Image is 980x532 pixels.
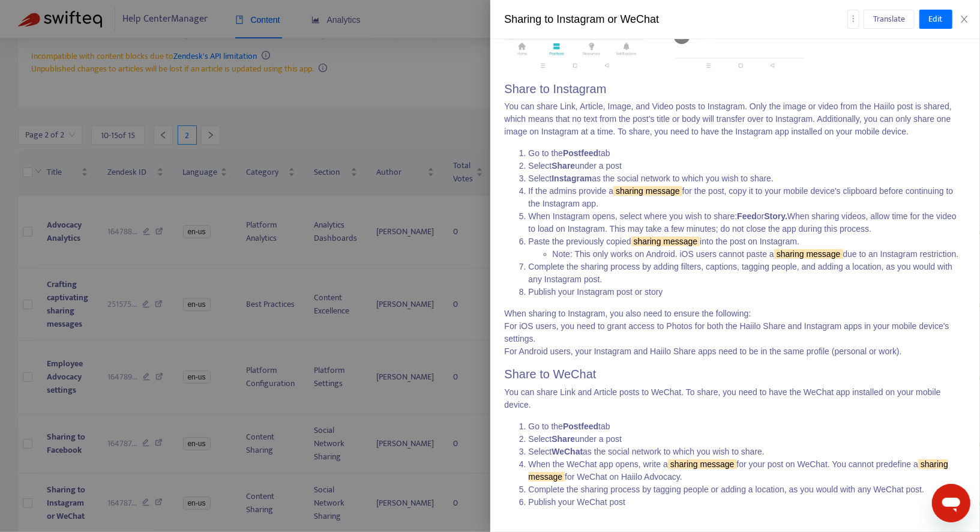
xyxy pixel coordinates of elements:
button: more [847,10,859,29]
li: Select under a post [529,160,966,172]
li: When the WeChat app opens, write a for your post on WeChat. You cannot predefine a for WeChat on ... [529,458,966,483]
h2: Share to WeChat [505,367,966,381]
sqkw: sharing message [774,249,843,259]
strong: WeChat [552,447,583,456]
p: You can share Link, Article, Image, and Video posts to Instagram. Only the image or video from th... [505,100,966,138]
li: If the admins provide a for the post, copy it to your mobile device's clipboard before continuing... [529,185,966,210]
iframe: Button to launch messaging window [932,484,970,522]
li: Note: This only works on Android. iOS users cannot paste a due to an Instagram restriction. [553,248,966,261]
strong: Share [552,434,575,444]
p: When sharing to Instagram, you also need to ensure the following: For iOS users, you need to gran... [505,307,966,358]
li: Publish your WeChat post [529,496,966,509]
span: more [849,14,858,23]
button: Edit [919,10,952,29]
li: Complete the sharing process by adding filters, captions, tagging people, and adding a location, ... [529,261,966,286]
li: Go to the tab [529,420,966,433]
li: Publish your Instagram post or story [529,286,966,298]
span: Edit [929,13,943,26]
strong: Story. [764,211,787,221]
div: Sharing to Instagram or WeChat [505,11,847,28]
li: Select as the social network to which you wish to share. [529,172,966,185]
li: Paste the previously copied into the post on Instagram. [529,235,966,261]
li: When Instagram opens, select where you wish to share: or When sharing videos, allow time for the ... [529,210,966,235]
h2: Share to Instagram [505,82,966,96]
button: Translate [864,10,915,29]
strong: Share [552,161,575,171]
li: Select as the social network to which you wish to share. [529,446,966,458]
li: Complete the sharing process by tagging people or adding a location, as you would with any WeChat... [529,483,966,496]
button: Close [956,14,973,25]
sqkw: sharing message [613,186,682,196]
strong: Feed [737,211,757,221]
strong: Instagram [552,174,592,183]
sqkw: sharing message [668,459,737,469]
sqkw: sharing message [631,237,700,246]
strong: Postfeed [563,422,598,431]
strong: Postfeed [563,148,598,158]
li: Select under a post [529,433,966,446]
p: You can share Link and Article posts to WeChat. To share, you need to have the WeChat app install... [505,386,966,411]
span: close [960,14,969,24]
li: Go to the tab [529,147,966,160]
sqkw: sharing message [529,459,949,482]
span: Translate [873,13,905,26]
